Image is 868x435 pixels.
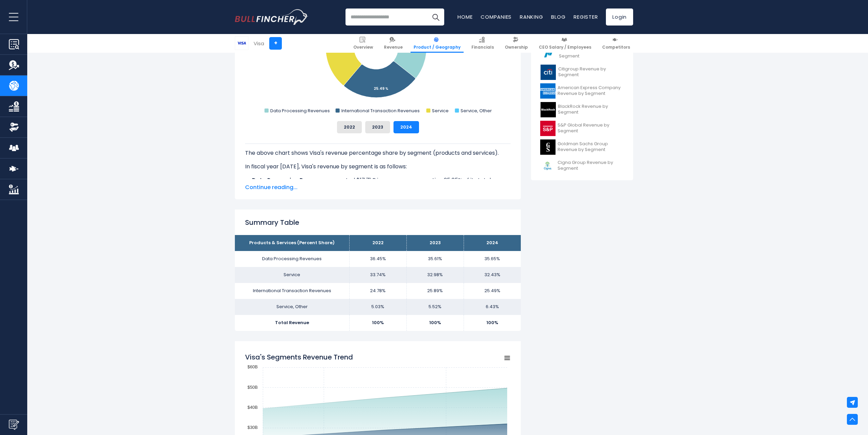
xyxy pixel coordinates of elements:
th: Products & Services (Percent Share) [235,235,349,251]
li: generated $17.71 B in revenue, representing 35.65% of its total revenue. [245,176,511,193]
button: 2023 [365,121,390,133]
span: Product / Geography [414,45,461,50]
img: AXP logo [540,83,556,99]
span: Overview [353,45,373,50]
span: Ownership [505,45,528,50]
a: BlackRock Revenue by Segment [536,100,628,119]
td: Total Revenue [235,315,349,331]
h2: Summary Table [245,217,511,228]
a: Ownership [502,34,531,53]
a: CEO Salary / Employees [536,34,594,53]
text: Service, Other [461,107,492,114]
text: $30B [247,425,258,430]
td: Service [235,267,349,283]
td: 6.43% [464,299,521,315]
td: Service, Other [235,299,349,315]
img: SPGI logo [540,121,556,136]
span: CEO Salary / Employees [539,45,591,50]
a: Revenue [381,34,406,53]
td: 35.61% [406,251,464,267]
a: Nasdaq Revenue by Segment [536,44,628,63]
span: S&P Global Revenue by Segment [558,122,624,134]
b: Data Processing Revenues [252,176,326,184]
a: Blog [551,13,565,20]
td: 36.45% [349,251,406,267]
td: Data Processing Revenues [235,251,349,267]
img: C logo [540,65,556,80]
p: The above chart shows Visa's revenue percentage share by segment (products and services). [245,149,511,157]
td: 100% [406,315,464,331]
a: Goldman Sachs Group Revenue by Segment [536,138,628,156]
td: International Transaction Revenues [235,283,349,299]
td: 100% [464,315,521,331]
button: 2022 [337,121,362,133]
a: Cigna Group Revenue by Segment [536,156,628,175]
div: The for Visa is the Data Processing Revenues, which represents 35.65% of its total revenue. The f... [245,144,511,258]
a: Ranking [520,13,543,20]
span: Nasdaq Revenue by Segment [559,48,624,59]
text: $40B [247,405,258,410]
tspan: 25.49 % [374,86,388,91]
a: + [269,37,282,50]
img: Bullfincher logo [235,9,308,25]
span: Financials [471,45,494,50]
img: Ownership [9,122,19,132]
a: Home [457,13,472,20]
span: Continue reading... [245,183,511,191]
td: 5.52% [406,299,464,315]
a: Login [606,9,633,26]
td: 100% [349,315,406,331]
p: In fiscal year [DATE], Visa's revenue by segment is as follows: [245,163,511,171]
img: NDAQ logo [540,46,557,61]
span: Competitors [602,45,630,50]
a: Competitors [599,34,633,53]
button: 2024 [393,121,419,133]
div: Visa [254,39,264,47]
text: International Transaction Revenues [341,107,420,114]
button: Search [427,9,444,26]
th: 2022 [349,235,406,251]
a: Citigroup Revenue by Segment [536,63,628,82]
td: 25.89% [406,283,464,299]
text: $50B [247,385,258,390]
th: 2023 [406,235,464,251]
text: Data Processing Revenues [270,107,330,114]
span: BlackRock Revenue by Segment [558,104,624,115]
span: American Express Company Revenue by Segment [558,85,624,97]
img: CI logo [540,158,556,173]
a: Companies [481,13,512,20]
td: 5.03% [349,299,406,315]
text: Service [432,107,449,114]
span: Goldman Sachs Group Revenue by Segment [558,141,624,153]
img: GS logo [540,139,556,155]
a: Register [574,13,598,20]
text: $60B [247,364,258,369]
td: 35.65% [464,251,521,267]
td: 25.49% [464,283,521,299]
a: Financials [468,34,497,53]
td: 32.43% [464,267,521,283]
img: V logo [235,37,248,50]
th: 2024 [464,235,521,251]
a: American Express Company Revenue by Segment [536,82,628,100]
span: Cigna Group Revenue by Segment [558,160,624,171]
td: 32.98% [406,267,464,283]
a: Go to homepage [235,9,308,25]
span: Citigroup Revenue by Segment [558,66,624,78]
td: 24.78% [349,283,406,299]
a: Product / Geography [411,34,464,53]
a: S&P Global Revenue by Segment [536,119,628,138]
span: Revenue [384,45,403,50]
tspan: Visa's Segments Revenue Trend [245,352,353,362]
img: BLK logo [540,102,556,117]
a: Overview [350,34,376,53]
td: 33.74% [349,267,406,283]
